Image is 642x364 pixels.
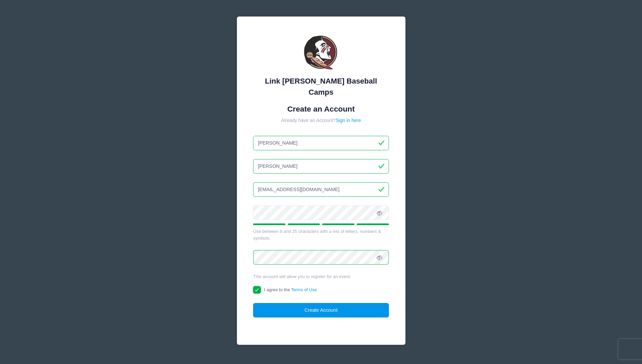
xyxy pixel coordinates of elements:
div: Use between 6 and 25 characters with a mix of letters, numbers & symbols. [253,228,389,241]
h1: Create an Account [253,104,389,114]
div: This account will allow you to register for an event. [253,273,389,280]
input: I agree to theTerms of Use [253,286,261,294]
input: Email [253,182,389,197]
input: Last Name [253,159,389,174]
input: First Name [253,136,389,150]
div: Link [PERSON_NAME] Baseball Camps [253,75,389,98]
a: Sign in here [336,118,361,123]
a: Terms of Use [291,287,317,292]
button: Create Account [253,303,389,317]
span: I agree to the [264,287,317,292]
div: Already have an Account? [253,117,389,124]
img: Link Jarrett Baseball Camps [301,33,341,73]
